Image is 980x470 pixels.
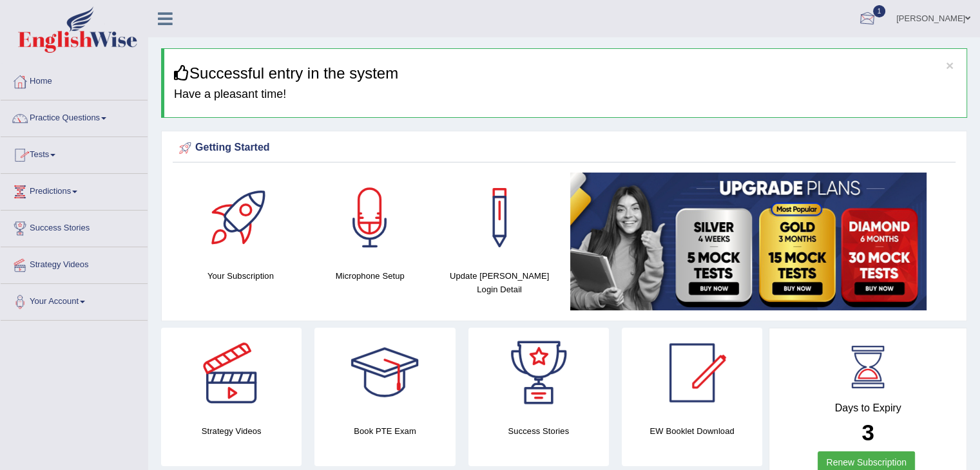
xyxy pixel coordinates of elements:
[312,269,428,283] h4: Microphone Setup
[873,5,886,17] span: 1
[1,174,148,206] a: Predictions
[1,100,148,133] a: Practice Questions
[861,420,874,445] b: 3
[1,137,148,169] a: Tests
[176,138,952,158] div: Getting Started
[182,269,299,283] h4: Your Subscription
[314,424,455,438] h4: Book PTE Exam
[468,424,609,438] h4: Success Stories
[1,284,148,316] a: Your Account
[174,88,957,101] h4: Have a pleasant time!
[174,65,957,82] h3: Successful entry in the system
[946,59,954,72] button: ×
[441,269,558,296] h4: Update [PERSON_NAME] Login Detail
[1,247,148,279] a: Strategy Videos
[1,211,148,243] a: Success Stories
[783,402,952,414] h4: Days to Expiry
[622,424,762,438] h4: EW Booklet Download
[570,173,927,310] img: small5.jpg
[161,424,302,438] h4: Strategy Videos
[1,64,148,96] a: Home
